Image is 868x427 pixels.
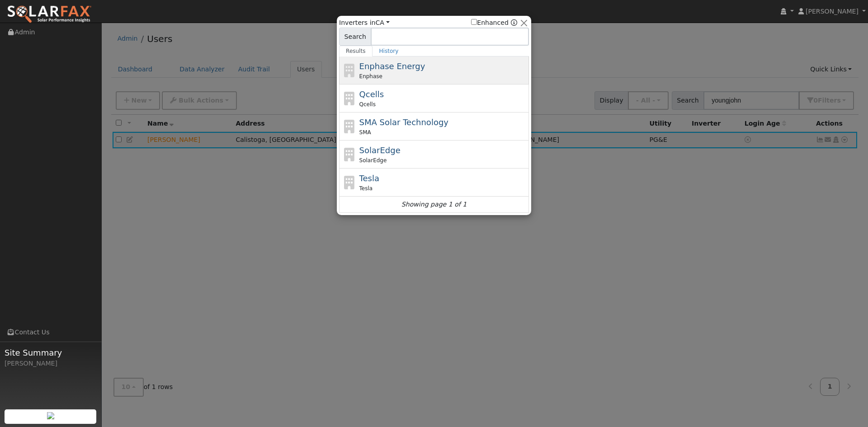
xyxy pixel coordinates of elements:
[359,61,425,71] span: Enphase Energy
[47,412,54,419] img: retrieve
[359,128,371,136] span: SMA
[359,89,384,99] span: Qcells
[339,46,373,56] a: Results
[5,347,97,359] span: Site Summary
[806,8,859,15] span: [PERSON_NAME]
[471,19,477,25] input: Enhanced
[359,156,387,164] span: SolarEdge
[375,19,389,26] a: CA
[7,5,92,24] img: SolarFax
[359,72,382,80] span: Enphase
[359,145,401,155] span: SolarEdge
[359,100,376,108] span: Qcells
[511,19,517,26] a: Enhanced Providers
[359,174,379,183] span: Tesla
[339,28,371,46] span: Search
[401,200,467,209] i: Showing page 1 of 1
[373,46,406,56] a: History
[359,117,448,127] span: SMA Solar Technology
[471,18,509,28] label: Enhanced
[359,184,373,192] span: Tesla
[5,359,97,368] div: [PERSON_NAME]
[339,18,390,28] span: Inverters in
[471,18,517,28] span: Show enhanced providers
